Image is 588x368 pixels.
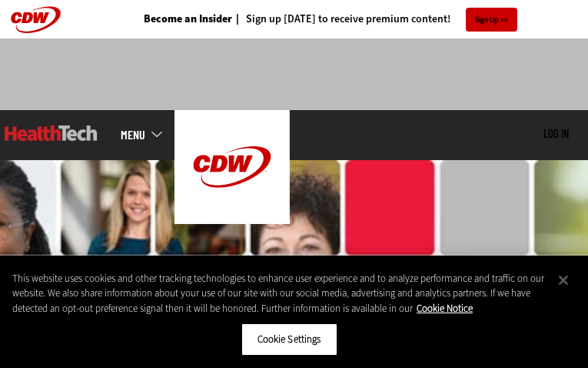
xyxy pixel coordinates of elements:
a: mobile-menu [121,129,174,141]
div: User menu [543,127,569,142]
a: Sign up [DATE] to receive premium content! [232,14,450,25]
img: Home [174,110,290,224]
a: Become an Insider [144,14,232,25]
button: Close [546,263,580,297]
a: More information about your privacy [417,302,473,315]
a: Log in [543,126,569,140]
a: CDW [174,212,290,228]
div: This website uses cookies and other tracking technologies to enhance user experience and to analy... [12,271,546,316]
button: Cookie Settings [241,323,337,356]
img: Home [5,125,98,141]
a: Sign Up [466,8,517,32]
